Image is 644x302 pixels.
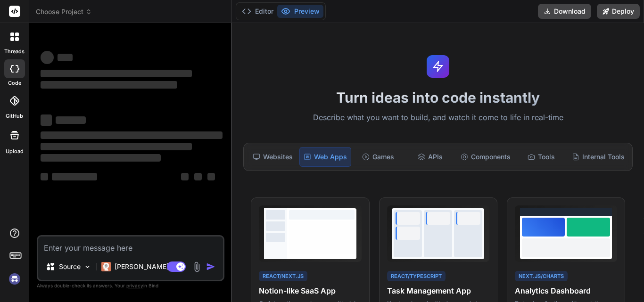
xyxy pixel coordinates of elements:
[83,263,91,271] img: Pick Models
[353,147,403,167] div: Games
[59,262,81,271] p: Source
[277,5,323,18] button: Preview
[52,173,97,180] span: ‌
[387,271,446,282] div: React/TypeScript
[41,154,161,162] span: ‌
[181,173,189,180] span: ‌
[387,285,489,296] h4: Task Management App
[207,173,215,180] span: ‌
[126,283,143,288] span: privacy
[516,147,566,167] div: Tools
[41,70,192,77] span: ‌
[36,7,92,16] span: Choose Project
[6,147,24,155] label: Upload
[259,285,361,296] h4: Notion-like SaaS App
[457,147,514,167] div: Components
[7,271,23,287] img: signin
[4,48,25,56] label: threads
[515,271,568,282] div: Next.js/Charts
[238,89,638,106] h1: Turn ideas into code instantly
[6,112,23,120] label: GitHub
[115,262,185,271] p: [PERSON_NAME] 4 S..
[515,285,617,296] h4: Analytics Dashboard
[259,271,307,282] div: React/Next.js
[41,81,177,89] span: ‌
[191,261,202,272] img: attachment
[41,131,223,139] span: ‌
[8,79,21,87] label: code
[56,116,86,124] span: ‌
[37,281,224,290] p: Always double-check its answers. Your in Bind
[41,114,52,126] span: ‌
[41,173,48,180] span: ‌
[41,51,54,64] span: ‌
[238,5,277,18] button: Editor
[206,262,215,271] img: icon
[568,147,628,167] div: Internal Tools
[238,112,638,124] p: Describe what you want to build, and watch it come to life in real-time
[194,173,202,180] span: ‌
[538,4,591,19] button: Download
[299,147,351,167] div: Web Apps
[597,4,640,19] button: Deploy
[405,147,455,167] div: APIs
[248,147,297,167] div: Websites
[41,143,192,150] span: ‌
[58,54,73,61] span: ‌
[101,262,111,271] img: Claude 4 Sonnet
